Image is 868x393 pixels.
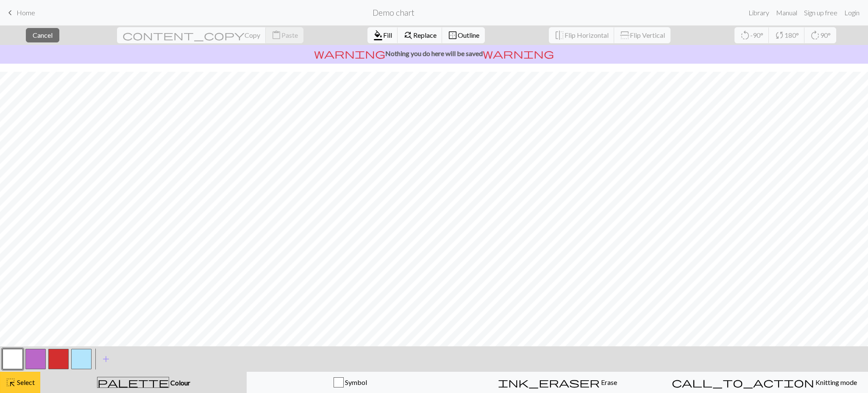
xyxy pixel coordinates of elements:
span: Copy [245,31,260,39]
span: Cancel [33,31,53,39]
span: warning [483,48,554,59]
span: Replace [413,31,437,39]
button: -90° [734,27,769,43]
span: content_copy [122,29,245,41]
span: Outline [458,31,479,39]
span: Symbol [344,378,367,386]
span: find_replace [403,29,413,41]
h2: Demo chart [373,8,415,17]
span: sync [774,29,785,41]
span: flip [619,30,631,40]
button: Replace [398,27,442,43]
span: Erase [600,378,617,386]
span: format_color_fill [373,29,383,41]
button: Colour [40,372,247,393]
span: Knitting mode [814,378,857,386]
span: 180° [785,31,799,39]
span: warning [314,48,385,59]
span: highlight_alt [6,376,16,388]
button: Fill [367,27,398,43]
span: keyboard_arrow_left [5,7,15,19]
button: 90° [804,27,836,43]
button: Flip Vertical [614,27,670,43]
span: 90° [820,31,831,39]
span: Select [16,378,35,386]
button: Cancel [26,28,59,42]
a: Sign up free [801,4,841,21]
span: -90° [750,31,763,39]
a: Login [841,4,863,21]
span: flip [554,29,565,41]
button: Flip Horizontal [549,27,615,43]
span: Flip Vertical [630,31,665,39]
span: ink_eraser [498,376,600,388]
p: Nothing you do here will be saved [3,48,865,59]
span: call_to_action [672,376,814,388]
button: Erase [454,372,661,393]
span: rotate_right [810,29,820,41]
a: Home [5,6,35,20]
a: Manual [773,4,801,21]
span: palette [97,376,169,388]
span: Flip Horizontal [565,31,609,39]
span: Colour [169,379,190,387]
button: 180° [769,27,805,43]
span: Home [17,8,35,17]
span: rotate_left [740,29,750,41]
button: Outline [442,27,485,43]
span: Fill [383,31,392,39]
button: Symbol [247,372,454,393]
button: Copy [117,27,266,43]
a: Library [745,4,773,21]
button: Knitting mode [661,372,868,393]
span: border_outer [448,29,458,41]
span: add [101,353,111,365]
